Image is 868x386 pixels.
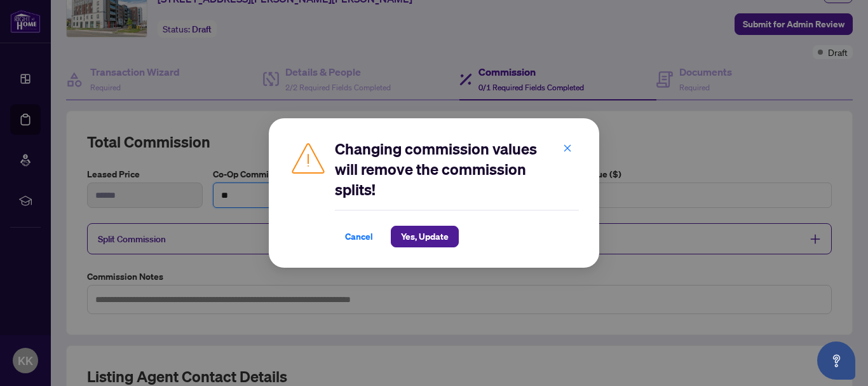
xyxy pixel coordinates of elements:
h2: Changing commission values will remove the commission splits! [335,139,579,200]
button: Open asap [817,341,855,380]
button: Yes, Update [391,226,459,247]
span: close [563,144,572,153]
button: Cancel [335,226,383,247]
img: Caution Icon [289,139,327,177]
span: Yes, Update [401,226,449,247]
span: Cancel [345,226,373,247]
